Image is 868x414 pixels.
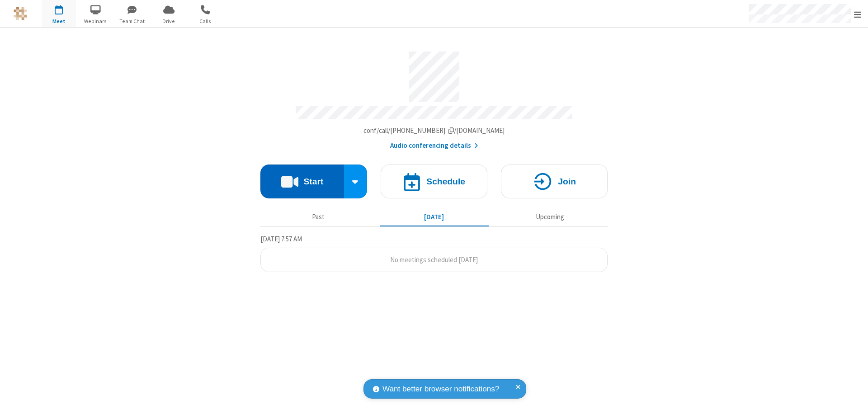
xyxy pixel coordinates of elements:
[495,208,604,226] button: Upcoming
[501,165,608,198] button: Join
[363,126,505,135] span: Copy my meeting room link
[363,126,505,136] button: Copy my meeting room linkCopy my meeting room link
[260,165,344,198] button: Start
[189,17,222,25] span: Calls
[390,141,478,151] button: Audio conferencing details
[303,177,323,186] h4: Start
[152,17,186,25] span: Drive
[260,45,608,151] section: Account details
[14,7,27,20] img: QA Selenium DO NOT DELETE OR CHANGE
[380,208,489,226] button: [DATE]
[845,390,861,408] iframe: Chat
[260,235,302,243] span: [DATE] 7:57 AM
[79,17,113,25] span: Webinars
[558,177,576,186] h4: Join
[42,17,76,25] span: Meet
[390,255,478,264] span: No meetings scheduled [DATE]
[264,208,373,226] button: Past
[382,383,499,395] span: Want better browser notifications?
[344,165,368,198] div: Start conference options
[426,177,465,186] h4: Schedule
[115,17,149,25] span: Team Chat
[260,234,608,273] section: Today's Meetings
[381,165,487,198] button: Schedule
